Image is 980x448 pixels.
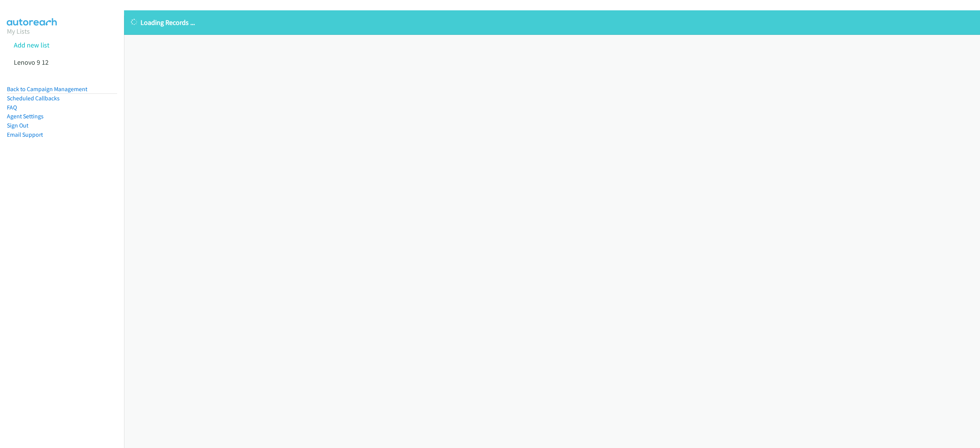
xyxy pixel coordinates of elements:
a: Email Support [7,131,43,138]
a: Add new list [14,41,49,49]
a: FAQ [7,104,17,111]
a: Lenovo 9 12 [14,58,49,67]
a: Sign Out [7,122,28,129]
a: Agent Settings [7,113,44,120]
a: My Lists [7,27,30,36]
a: Back to Campaign Management [7,85,87,93]
p: Loading Records ... [131,17,973,28]
a: Scheduled Callbacks [7,95,60,102]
